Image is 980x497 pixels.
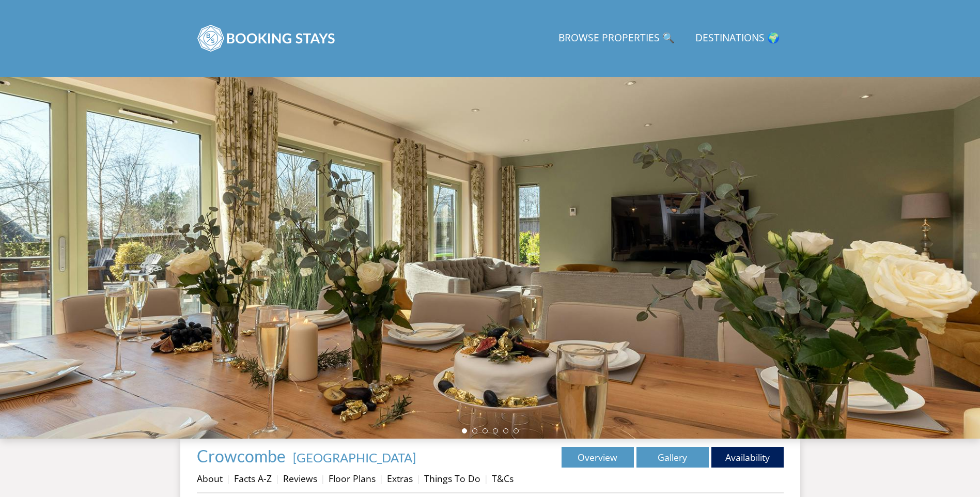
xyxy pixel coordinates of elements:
[197,12,336,64] img: BookingStays
[691,27,784,50] a: Destinations 🌍
[293,450,416,465] a: [GEOGRAPHIC_DATA]
[289,450,416,465] span: -
[329,472,376,485] a: Floor Plans
[197,472,223,485] a: About
[554,27,679,50] a: Browse Properties 🔍
[197,446,286,466] span: Crowcombe
[636,447,709,468] a: Gallery
[197,446,289,466] a: Crowcombe
[387,472,413,485] a: Extras
[711,447,784,468] a: Availability
[424,472,480,485] a: Things To Do
[562,447,634,468] a: Overview
[492,472,514,485] a: T&Cs
[234,472,272,485] a: Facts A-Z
[283,472,317,485] a: Reviews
